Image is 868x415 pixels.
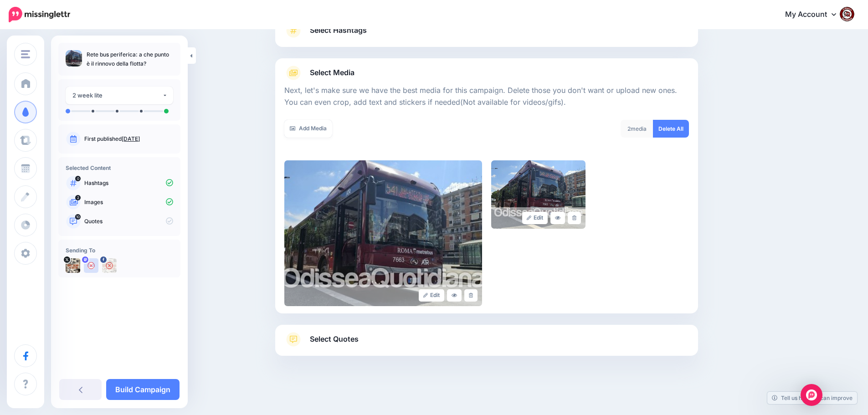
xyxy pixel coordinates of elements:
h4: Selected Content [66,164,173,171]
img: Missinglettr [9,7,70,22]
span: 2 [627,125,631,132]
button: 2 week lite [66,87,173,104]
span: Select Quotes [310,333,359,345]
a: Select Media [284,66,689,80]
h4: Sending To [66,247,173,254]
a: Add Media [284,120,332,138]
img: 463453305_2684324355074873_6393692129472495966_n-bsa154739.jpg [102,258,117,273]
a: My Account [776,4,854,26]
a: Tell us how we can improve [767,392,857,404]
p: Quotes [84,217,173,225]
a: Select Hashtags [284,23,689,47]
img: user_default_image.png [84,258,98,273]
a: Delete All [653,120,689,138]
p: Rete bus periferica: a che punto è il rinnovo della flotta? [87,50,173,68]
a: Select Quotes [284,332,689,356]
span: Select Media [310,67,354,79]
p: Hashtags [84,179,173,187]
p: First published [84,135,173,143]
a: Edit [522,212,548,224]
div: 2 week lite [72,90,162,101]
a: [DATE] [122,135,140,142]
img: 2c2dbb606b8427ca3599c0ac1caca362_large.jpg [491,160,586,229]
p: Next, let's make sure we have the best media for this campaign. Delete those you don't want or up... [284,85,689,108]
div: Open Intercom Messenger [801,384,822,406]
a: Edit [419,289,445,302]
div: Select Media [284,80,689,306]
span: Select Hashtags [310,24,367,36]
img: menu.png [21,50,30,58]
div: media [621,120,653,138]
img: b07677c5cdc5b1240d6bc2994bdf2945_large.jpg [284,160,482,306]
span: 10 [75,214,81,220]
span: 2 [75,195,81,200]
span: 0 [75,176,81,181]
img: b07677c5cdc5b1240d6bc2994bdf2945_thumb.jpg [66,50,82,67]
img: uTTNWBrh-84924.jpeg [66,258,80,273]
p: Images [84,198,173,206]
